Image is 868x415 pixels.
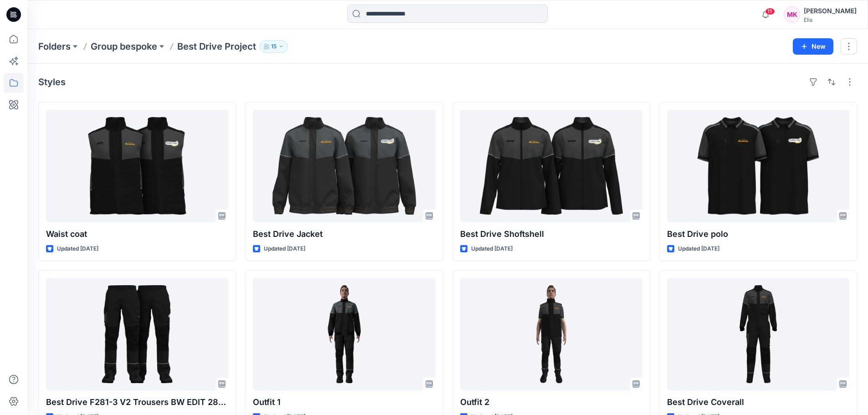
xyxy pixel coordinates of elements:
p: Waist coat [46,228,228,241]
a: Best Drive F281-3 V2 Trousers BW EDIT 2803 [46,278,228,390]
p: Best Drive Shoftshell [460,228,642,241]
p: Best Drive Jacket [253,228,435,241]
a: Best Drive Coverall [667,278,849,390]
p: Best Drive Project [177,40,256,53]
p: Updated [DATE] [57,244,98,254]
div: Elis [804,16,857,23]
div: [PERSON_NAME] [804,5,857,16]
button: 15 [260,40,288,53]
button: New [793,38,833,55]
a: Best Drive Shoftshell [460,110,642,222]
a: Outfit 2 [460,278,642,390]
p: Best Drive Coverall [667,396,849,409]
p: 15 [271,41,277,51]
a: Folders [38,40,71,53]
a: Outfit 1 [253,278,435,390]
div: MK [784,6,800,23]
a: Waist coat [46,110,228,222]
p: Outfit 1 [253,396,435,409]
p: Best Drive F281-3 V2 Trousers BW EDIT 2803 [46,396,228,409]
h4: Styles [38,77,66,87]
span: 11 [765,8,775,15]
a: Best Drive Jacket [253,110,435,222]
p: Updated [DATE] [264,244,305,254]
p: Best Drive polo [667,228,849,241]
a: Best Drive polo [667,110,849,222]
a: Group bespoke [91,40,157,53]
p: Updated [DATE] [471,244,513,254]
p: Updated [DATE] [678,244,719,254]
p: Outfit 2 [460,396,642,409]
